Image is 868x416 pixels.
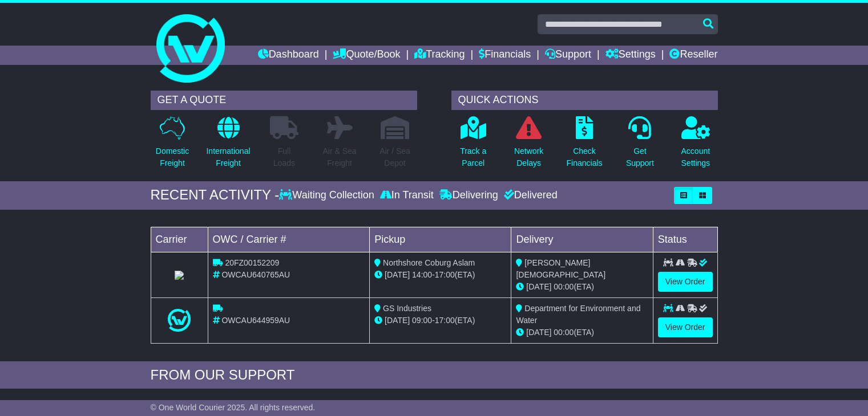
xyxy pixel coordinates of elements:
a: AccountSettings [681,116,711,176]
a: Support [545,46,591,65]
span: [PERSON_NAME][DEMOGRAPHIC_DATA] [516,258,605,279]
span: 00:00 [554,282,574,291]
span: 17:00 [435,316,455,325]
a: Quote/Book [333,46,400,65]
a: GetSupport [625,116,655,176]
span: 00:00 [554,328,574,337]
p: Air & Sea Freight [322,145,356,169]
div: Delivered [501,189,558,202]
div: QUICK ACTIONS [451,91,718,110]
td: OWC / Carrier # [208,227,370,252]
p: Account Settings [681,145,710,169]
a: DomesticFreight [155,116,189,176]
a: View Order [658,317,713,337]
p: Air / Sea Depot [380,145,410,169]
td: Pickup [370,227,511,252]
span: © One World Courier 2025. All rights reserved. [151,403,316,412]
span: 14:00 [412,270,432,279]
div: - (ETA) [374,269,506,281]
span: Department for Environment and Water [516,304,640,325]
p: Domestic Freight [156,145,189,169]
a: View Order [658,272,713,292]
span: 09:00 [412,316,432,325]
div: (ETA) [516,327,648,338]
p: Full Loads [270,145,298,169]
td: Delivery [511,227,653,252]
a: Tracking [414,46,465,65]
span: OWCAU640765AU [221,270,290,279]
a: CheckFinancials [566,116,603,176]
div: GET A QUOTE [151,91,417,110]
span: [DATE] [385,270,410,279]
span: [DATE] [526,328,551,337]
p: International Freight [206,145,250,169]
p: Track a Parcel [460,145,486,169]
a: Financials [479,46,531,65]
div: Waiting Collection [279,189,377,202]
a: Track aParcel [459,116,487,176]
span: 20FZ00152209 [225,258,279,267]
p: Check Financials [567,145,603,169]
div: Delivering [437,189,501,202]
div: In Transit [377,189,437,202]
div: RECENT ACTIVITY - [151,187,280,203]
img: StarTrack.png [175,271,184,280]
span: Northshore Coburg Aslam [383,258,475,267]
div: FROM OUR SUPPORT [151,367,718,384]
span: [DATE] [526,282,551,291]
span: 17:00 [435,270,455,279]
div: (ETA) [516,281,648,293]
p: Get Support [626,145,654,169]
a: Dashboard [258,46,319,65]
div: - (ETA) [374,315,506,327]
span: [DATE] [385,316,410,325]
span: GS Industries [383,304,431,313]
a: Reseller [669,46,717,65]
a: InternationalFreight [205,116,251,176]
img: One_World_Courier.png [168,309,191,332]
td: Carrier [151,227,208,252]
td: Status [653,227,717,252]
span: OWCAU644959AU [221,316,290,325]
p: Network Delays [514,145,543,169]
a: NetworkDelays [514,116,544,176]
a: Settings [605,46,656,65]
